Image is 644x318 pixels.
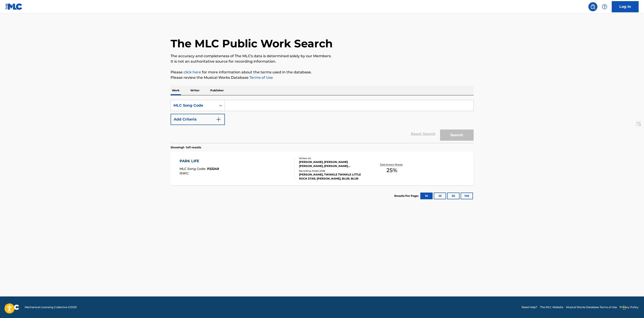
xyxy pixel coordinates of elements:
a: Privacy Policy [620,305,639,309]
div: Help [600,2,609,11]
p: Please for more information about the terms used in the database. [171,70,474,75]
span: 25 % [386,166,397,174]
a: Need Help? [522,305,537,309]
p: It is not an authoritative source for recording information. [171,59,474,64]
p: The accuracy and completeness of The MLC's data is determined solely by our Members. [171,53,474,59]
img: MLC Logo [5,3,23,10]
p: Results Per Page: [394,194,420,198]
p: Showing 1 - 1 of 1 results [171,145,201,149]
p: Please review the Musical Works Database [171,75,474,80]
form: Search Form [171,100,474,143]
button: 10 [420,193,433,199]
div: [PERSON_NAME], [PERSON_NAME] [PERSON_NAME], [PERSON_NAME] [PERSON_NAME], [PERSON_NAME] [299,160,367,168]
button: Add Criteria [171,114,225,125]
img: search [590,4,596,9]
span: MLC Song Code : [180,167,207,171]
img: 9d2ae6d4665cec9f34b9.svg [216,117,221,122]
p: Work [171,86,181,95]
p: Writer [189,86,201,95]
p: Publisher [209,86,225,95]
div: Writers ( 4 ) [299,157,367,160]
div: Recording Artists ( 208 ) [299,169,367,173]
h1: The MLC Public Work Search [171,37,333,50]
div: MLC Song Code [173,103,214,108]
p: Total Known Shares: [380,163,404,166]
button: 50 [447,193,460,199]
span: Mechanical Licensing Collective © 2025 [25,305,77,309]
a: The MLC Website [540,305,563,309]
div: PARK LIFE [180,158,219,164]
a: Log In [612,1,639,12]
button: 100 [461,193,473,199]
img: logo [5,305,19,310]
span: ISWC : [180,171,190,175]
button: 25 [434,193,446,199]
div: Drag [623,301,626,314]
a: Terms of Use [249,75,273,80]
a: PARK LIFEMLC Song Code:P22249ISWC:Writers (4)[PERSON_NAME], [PERSON_NAME] [PERSON_NAME], [PERSON_... [171,152,474,185]
a: Musical Works Database Terms of Use [566,305,617,309]
span: P22249 [207,167,219,171]
div: [PERSON_NAME], TWINKLE TWINKLE LITTLE ROCK STAR, [PERSON_NAME], BLUR, BLUR [299,173,367,181]
a: Public Search [588,2,597,11]
img: help [602,4,607,9]
iframe: Chat Widget [622,296,644,318]
a: click here [184,70,201,74]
